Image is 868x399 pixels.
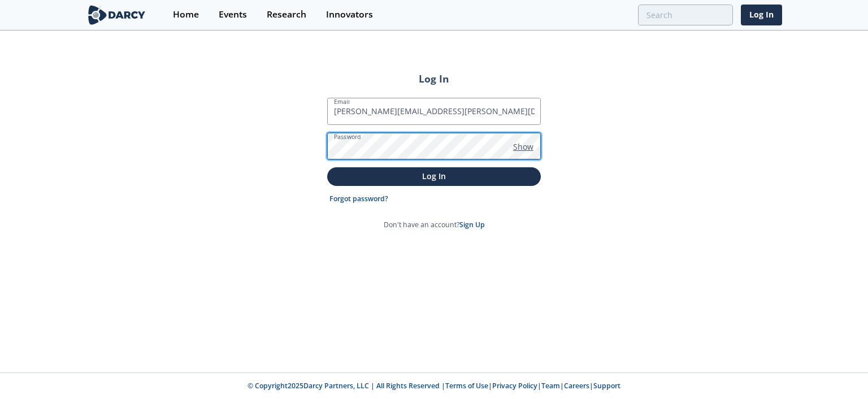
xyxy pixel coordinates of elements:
[492,381,537,391] a: Privacy Policy
[267,10,306,19] div: Research
[638,5,733,25] input: Advanced Search
[593,381,620,391] a: Support
[384,220,485,230] p: Don't have an account?
[564,381,589,391] a: Careers
[513,141,533,153] span: Show
[326,10,373,19] div: Innovators
[459,220,485,229] a: Sign Up
[173,10,199,19] div: Home
[335,170,533,182] p: Log In
[741,5,782,25] a: Log In
[16,381,852,391] p: © Copyright 2025 Darcy Partners, LLC | All Rights Reserved | | | | |
[86,5,147,25] img: logo-wide.svg
[334,97,350,106] label: Email
[219,10,247,19] div: Events
[445,381,488,391] a: Terms of Use
[334,132,361,141] label: Password
[327,71,541,86] h2: Log In
[327,167,541,186] button: Log In
[329,194,388,204] a: Forgot password?
[541,381,560,391] a: Team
